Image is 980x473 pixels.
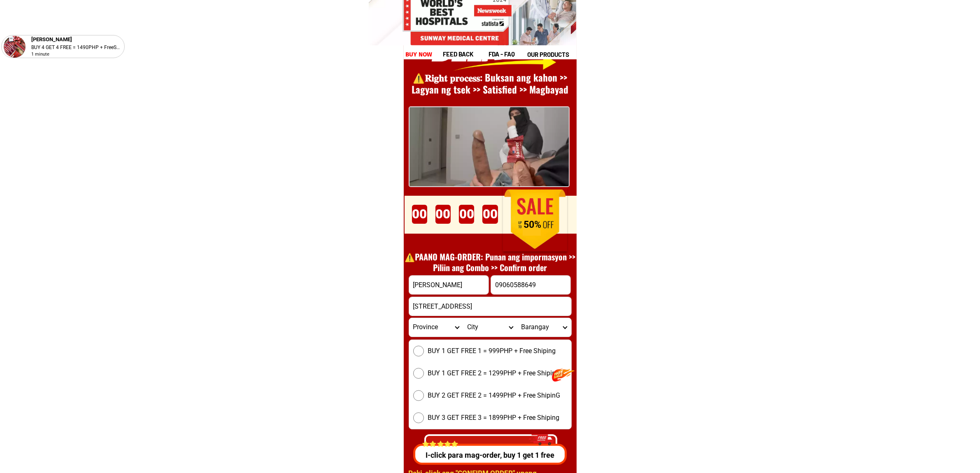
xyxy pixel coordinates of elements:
h1: feed back [443,49,487,59]
h1: ⚠️️PAANO MAG-ORDER: Punan ang impormasyon >> Piliin ang Combo >> Confirm order [400,251,580,273]
select: Select province [409,318,463,337]
input: Input phone_number [491,276,570,294]
span: BUY 1 GET FREE 2 = 1299PHP + Free Shiping [428,368,560,378]
input: BUY 3 GET FREE 3 = 1899PHP + Free Shiping [413,412,424,423]
h1: buy now [405,50,433,59]
select: Select district [463,318,517,337]
h1: ORDER DITO [433,191,563,227]
h1: fda - FAQ [489,49,535,59]
p: I-click para mag-order, buy 1 get 1 free [410,450,566,461]
input: Input address [409,297,571,316]
select: Select commune [517,318,571,337]
input: BUY 2 GET FREE 2 = 1499PHP + Free ShipinG [413,390,424,401]
span: BUY 1 GET FREE 1 = 999PHP + Free Shiping [428,346,556,356]
span: BUY 2 GET FREE 2 = 1499PHP + Free ShipinG [428,391,561,400]
h1: ⚠️️𝐑𝐢𝐠𝐡𝐭 𝐩𝐫𝐨𝐜𝐞𝐬𝐬: Buksan ang kahon >> Lagyan ng tsek >> Satisfied >> Magbayad [400,72,580,96]
span: BUY 3 GET FREE 3 = 1899PHP + Free Shiping [428,413,560,423]
input: BUY 1 GET FREE 1 = 999PHP + Free Shiping [413,346,424,356]
input: BUY 1 GET FREE 2 = 1299PHP + Free Shiping [413,368,424,379]
h1: 50% [512,219,553,231]
input: Input full_name [409,276,489,294]
h1: our products [527,50,575,59]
